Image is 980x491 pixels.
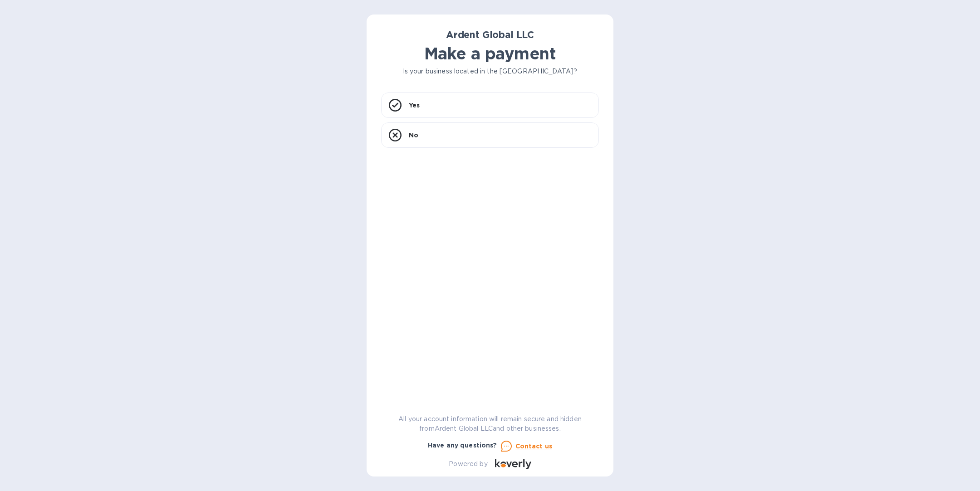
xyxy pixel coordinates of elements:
p: Is your business located in the [GEOGRAPHIC_DATA]? [381,67,599,76]
p: No [409,131,418,140]
p: All your account information will remain secure and hidden from Ardent Global LLC and other busin... [381,414,599,433]
b: Ardent Global LLC [446,29,534,40]
b: Have any questions? [428,442,497,449]
u: Contact us [515,442,553,450]
p: Powered by [449,459,487,469]
p: Yes [409,101,420,110]
h1: Make a payment [381,44,599,63]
